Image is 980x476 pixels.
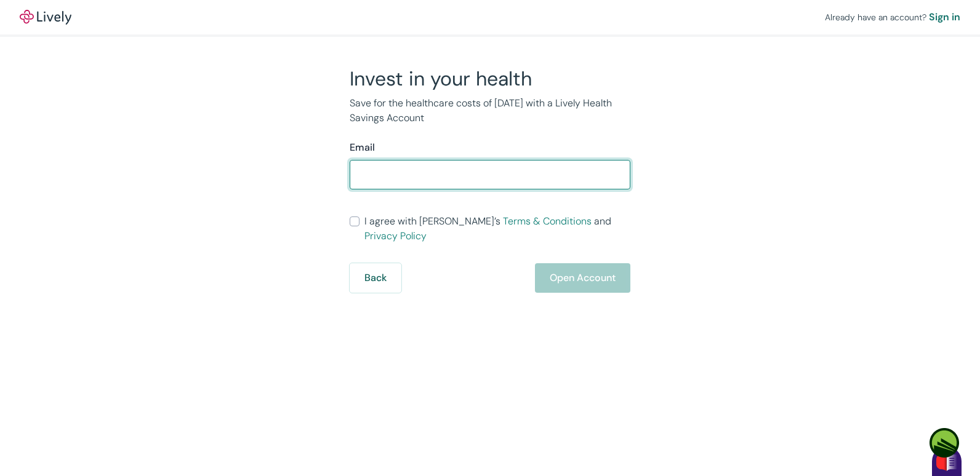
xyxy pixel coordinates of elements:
div: Already have an account? [825,10,960,25]
h2: Invest in your health [350,66,630,91]
a: LivelyLively [20,10,71,25]
span: I agree with [PERSON_NAME]’s and [364,214,630,244]
button: Back [350,263,401,293]
label: Email [350,140,375,155]
p: Save for the healthcare costs of [DATE] with a Lively Health Savings Account [350,96,630,125]
a: Terms & Conditions [503,215,592,228]
a: Privacy Policy [364,229,427,242]
a: Sign in [929,10,960,25]
img: Lively [20,10,71,25]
